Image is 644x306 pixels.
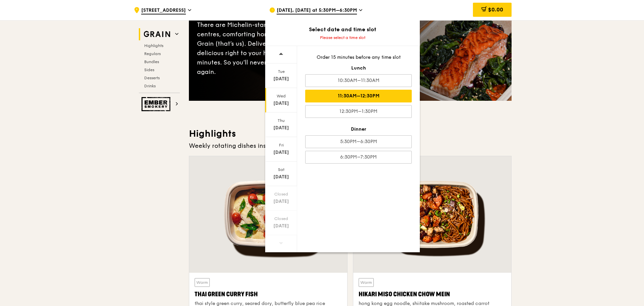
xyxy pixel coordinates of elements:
[305,74,412,87] div: 10:30AM–11:30AM
[266,223,296,229] div: [DATE]
[142,28,172,40] img: Grain web logo
[488,6,503,13] span: $0.00
[266,191,296,197] div: Closed
[144,59,159,64] span: Bundles
[359,278,374,287] div: Warm
[266,76,296,82] div: [DATE]
[189,128,512,140] h3: Highlights
[195,278,210,287] div: Warm
[305,65,412,72] div: Lunch
[266,125,296,131] div: [DATE]
[266,100,296,107] div: [DATE]
[305,135,412,148] div: 5:30PM–6:30PM
[141,7,186,14] span: [STREET_ADDRESS]
[142,97,172,111] img: Ember Smokery web logo
[144,51,161,56] span: Regulars
[266,118,296,123] div: Thu
[305,105,412,118] div: 12:30PM–1:30PM
[305,54,412,61] div: Order 15 minutes before any time slot
[266,149,296,156] div: [DATE]
[266,198,296,205] div: [DATE]
[266,167,296,172] div: Sat
[266,216,296,221] div: Closed
[266,174,296,180] div: [DATE]
[305,151,412,164] div: 6:30PM–7:30PM
[266,142,296,148] div: Fri
[265,35,420,40] div: Please select a time slot
[266,93,296,99] div: Wed
[265,26,420,34] div: Select date and time slot
[144,84,156,88] span: Drinks
[189,141,512,150] div: Weekly rotating dishes inspired by flavours from around the world.
[195,290,342,299] div: Thai Green Curry Fish
[305,90,412,102] div: 11:30AM–12:30PM
[144,76,160,80] span: Desserts
[266,69,296,74] div: Tue
[144,68,154,72] span: Sides
[277,7,357,14] span: [DATE], [DATE] at 5:30PM–6:30PM
[305,126,412,133] div: Dinner
[359,290,506,299] div: Hikari Miso Chicken Chow Mein
[197,20,350,77] div: There are Michelin-star restaurants, hawker centres, comforting home-cooked classics… and Grain (...
[144,43,163,48] span: Highlights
